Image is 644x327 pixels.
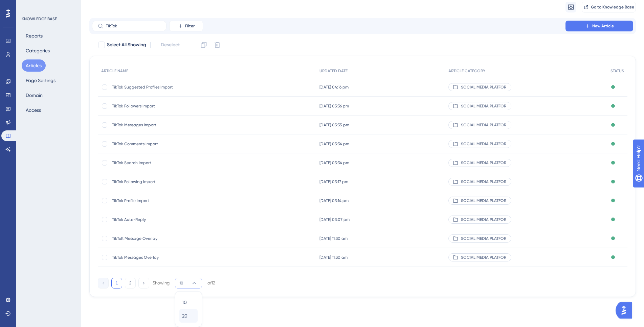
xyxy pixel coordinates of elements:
span: SOCIAL MEDIA PLATFOR [461,217,506,222]
button: Reports [22,30,47,42]
input: Search [106,24,161,28]
span: TikTok Followers Import [112,103,220,109]
button: Page Settings [22,74,60,86]
div: KNOWLEDGE BASE [22,16,57,22]
button: New Article [565,21,633,31]
span: SOCIAL MEDIA PLATFOR [461,141,506,147]
span: TikTok Search Import [112,160,220,166]
span: ARTICLE NAME [101,68,128,74]
button: 10 [175,278,202,288]
span: ARTICLE CATEGORY [448,68,485,74]
span: STATUS [610,68,624,74]
button: Categories [22,45,54,57]
span: SOCIAL MEDIA PLATFOR [461,198,506,203]
span: SOCIAL MEDIA PLATFOR [461,103,506,109]
span: 20 [182,312,187,320]
span: [DATE] 03:35 pm [319,122,349,128]
button: 20 [179,309,198,323]
span: TikTok Auto-Reply [112,217,220,222]
button: 10 [179,296,198,309]
button: Filter [169,21,203,31]
button: Domain [22,89,47,101]
div: Showing [153,280,170,286]
span: 10 [179,280,183,286]
span: [DATE] 04:16 pm [319,84,349,90]
button: 2 [125,278,136,288]
iframe: UserGuiding AI Assistant Launcher [616,300,636,321]
div: of 12 [207,280,215,286]
span: SOCIAL MEDIA PLATFOR [461,160,506,166]
span: TikToK Message Overlay [112,236,220,241]
span: SOCIAL MEDIA PLATFOR [461,84,506,90]
span: [DATE] 03:34 pm [319,160,349,166]
button: Deselect [155,39,186,51]
button: Access [22,104,45,116]
span: Select All Showing [107,41,146,49]
span: Filter [185,23,195,29]
span: Deselect [161,41,180,49]
button: Go to Knowledge Base [582,2,636,12]
span: SOCIAL MEDIA PLATFOR [461,179,506,184]
span: [DATE] 11:30 am [319,236,348,241]
span: Need Help? [16,2,42,10]
span: [DATE] 03:14 pm [319,198,349,203]
span: [DATE] 03:07 pm [319,217,350,222]
span: SOCIAL MEDIA PLATFOR [461,236,506,241]
span: Go to Knowledge Base [591,4,634,10]
button: Articles [22,59,46,72]
span: SOCIAL MEDIA PLATFOR [461,255,506,260]
span: TikTok Comments Import [112,141,220,147]
span: [DATE] 11:30 am [319,255,348,260]
span: SOCIAL MEDIA PLATFOR [461,122,506,128]
span: TikTok Suggested Profiles Import [112,84,220,90]
span: TikTok Following Import [112,179,220,184]
span: TikTok Messages Import [112,122,220,128]
span: 10 [182,298,187,306]
span: [DATE] 03:34 pm [319,141,349,147]
button: 1 [111,278,122,288]
span: [DATE] 03:36 pm [319,103,349,109]
span: UPDATED DATE [319,68,348,74]
span: [DATE] 03:17 pm [319,179,348,184]
span: TikTok Profile Import [112,198,220,203]
span: TikTok Messages Overlay [112,255,220,260]
span: New Article [592,23,614,29]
